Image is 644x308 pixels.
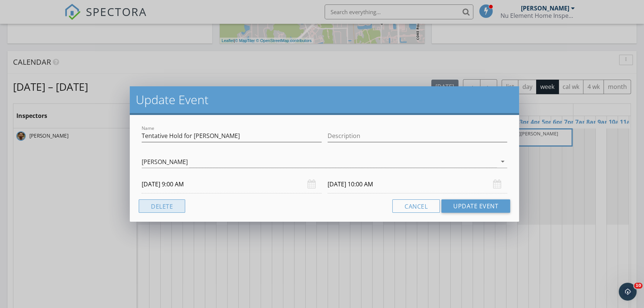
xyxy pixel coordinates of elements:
div: [PERSON_NAME] [142,158,188,165]
button: Update Event [441,199,510,213]
input: Select date [142,175,322,193]
iframe: Intercom live chat [619,283,637,301]
span: 10 [634,283,643,289]
input: Select date [328,175,508,193]
button: Cancel [392,199,440,213]
h2: Update Event [136,92,513,107]
button: Delete [139,199,185,213]
i: arrow_drop_down [498,157,507,166]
